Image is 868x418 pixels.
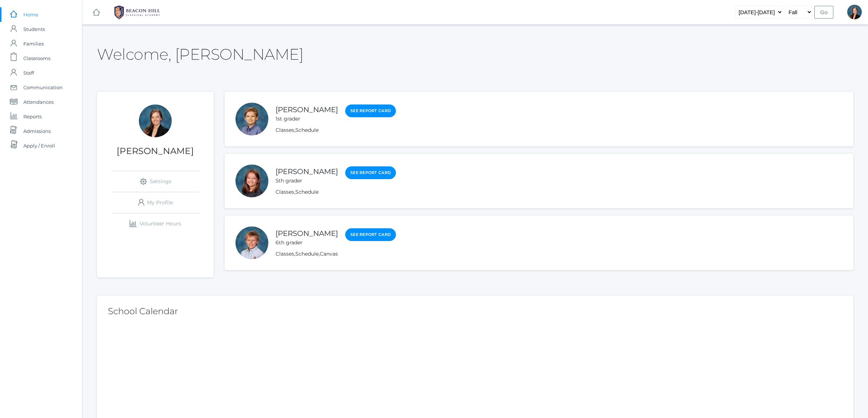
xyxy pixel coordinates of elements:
[112,171,199,192] a: Settings
[112,213,199,234] a: Volunteer Hours
[276,251,294,257] a: Classes
[345,166,396,179] a: See Report Card
[23,138,55,153] span: Apply / Enroll
[276,115,338,123] div: 1st grader
[345,104,396,117] a: See Report Card
[295,127,319,133] a: Schedule
[108,307,842,316] h2: School Calendar
[345,228,396,241] a: See Report Card
[320,251,338,257] a: Canvas
[847,5,862,19] div: Allison Smith
[276,105,338,114] a: [PERSON_NAME]
[814,6,833,19] input: Go
[276,167,338,176] a: [PERSON_NAME]
[23,51,50,66] span: Classrooms
[23,80,63,95] span: Communication
[23,7,38,22] span: Home
[23,22,45,36] span: Students
[23,124,51,138] span: Admissions
[23,36,44,51] span: Families
[112,192,199,213] a: My Profile
[23,95,54,109] span: Attendances
[236,103,268,135] div: Noah Smith
[97,146,214,156] h1: [PERSON_NAME]
[23,66,34,80] span: Staff
[236,165,268,197] div: Ayla Smith
[276,189,294,195] a: Classes
[97,46,303,63] h2: Welcome, [PERSON_NAME]
[139,104,172,137] div: Allison Smith
[276,126,396,134] div: ,
[276,177,338,185] div: 5th grader
[276,250,396,258] div: , ,
[276,127,294,133] a: Classes
[236,226,268,259] div: Christian Smith
[295,189,319,195] a: Schedule
[23,109,42,124] span: Reports
[110,3,164,21] img: BHCALogos-05-308ed15e86a5a0abce9b8dd61676a3503ac9727e845dece92d48e8588c001991.png
[276,229,338,238] a: [PERSON_NAME]
[295,251,319,257] a: Schedule
[276,188,396,196] div: ,
[276,239,338,247] div: 6th grader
